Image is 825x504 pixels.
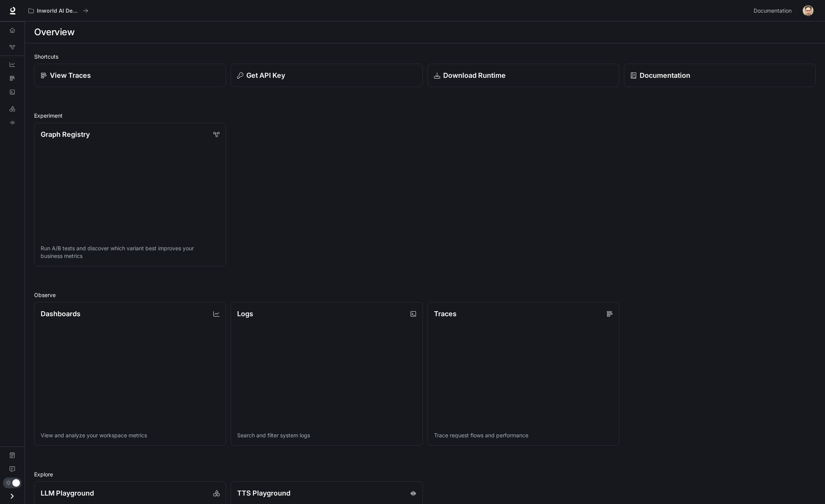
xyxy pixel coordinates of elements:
a: Logs [3,86,21,98]
p: View Traces [50,70,91,80]
p: View and analyze your workspace metrics [41,432,219,439]
h2: Experiment [34,112,816,120]
a: Documentation [624,64,816,87]
span: Documentation [754,6,792,16]
a: TTS Playground [3,117,21,129]
p: Download Runtime [443,70,506,80]
a: TracesTrace request flows and performance [427,302,619,446]
h1: Overview [34,25,74,40]
a: Traces [3,72,21,84]
p: Traces [434,309,457,319]
p: Search and filter system logs [237,432,416,439]
span: Dark mode toggle [12,478,20,487]
button: All workspaces [25,3,92,18]
p: Documentation [640,70,690,80]
a: LLM Playground [3,103,21,115]
p: TTS Playground [237,488,290,498]
p: Inworld AI Demos [37,8,80,14]
a: Download Runtime [427,64,619,87]
h2: Observe [34,291,816,299]
button: Get API Key [231,64,422,87]
a: Overview [3,24,21,36]
button: Open drawer [3,488,21,504]
p: Get API Key [246,70,285,80]
p: Run A/B tests and discover which variant best improves your business metrics [41,245,219,260]
p: Trace request flows and performance [434,432,613,439]
h2: Explore [34,470,816,478]
a: Dashboards [3,58,21,71]
p: Graph Registry [41,129,90,140]
a: Graph RegistryRun A/B tests and discover which variant best improves your business metrics [34,123,226,266]
a: Documentation [751,3,797,18]
img: User avatar [803,5,813,16]
p: Logs [237,309,253,319]
h2: Shortcuts [34,53,816,61]
button: User avatar [800,3,816,18]
a: Documentation [3,449,21,461]
a: Graph Registry [3,41,21,53]
a: View Traces [34,64,226,87]
p: Dashboards [41,309,81,319]
a: LogsSearch and filter system logs [231,302,422,446]
a: Feedback [3,463,21,475]
a: DashboardsView and analyze your workspace metrics [34,302,226,446]
p: LLM Playground [41,488,94,498]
